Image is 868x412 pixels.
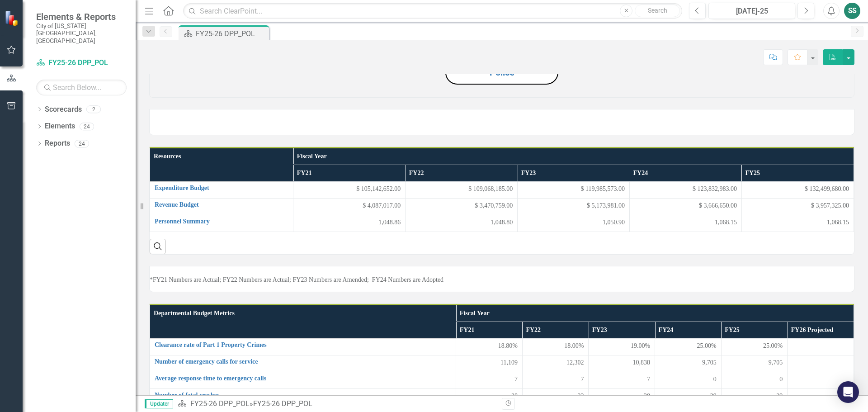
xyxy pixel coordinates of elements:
[150,338,456,355] td: Double-Click to Edit Right Click for Context Menu
[577,392,584,401] span: 22
[581,185,625,194] span: $ 119,985,573.00
[456,338,523,355] td: Double-Click to Edit
[518,215,630,232] td: Double-Click to Edit
[150,198,293,215] td: Double-Click to Edit Right Click for Context Menu
[406,181,518,198] td: Double-Click to Edit
[630,198,742,215] td: Double-Click to Edit
[788,372,854,388] td: Double-Click to Edit
[699,201,737,210] span: $ 3,666,650.00
[522,388,589,405] td: Double-Click to Edit
[36,58,127,68] a: FY25-26 DPP_POL
[710,392,717,401] span: 29
[655,388,722,405] td: Double-Click to Edit
[580,375,584,384] span: 7
[45,138,70,149] a: Reports
[837,381,859,403] div: Open Intercom Messenger
[564,341,584,350] span: 18.00%
[741,181,854,198] td: Double-Click to Edit
[45,104,82,115] a: Scorecards
[145,399,173,408] span: Updater
[844,3,860,19] button: SS
[500,358,518,367] span: 11,109
[522,372,589,388] td: Double-Click to Edit
[293,198,406,215] td: Double-Click to Edit
[155,392,451,398] a: Number of fatal crashes
[776,392,783,401] span: 29
[522,355,589,372] td: Double-Click to Edit
[36,80,127,95] input: Search Below...
[150,388,456,405] td: Double-Click to Edit Right Click for Context Menu
[456,355,523,372] td: Double-Click to Edit
[75,140,89,147] div: 24
[45,121,75,132] a: Elements
[150,372,456,388] td: Double-Click to Edit Right Click for Context Menu
[566,358,584,367] span: 12,302
[635,5,680,17] button: Search
[633,358,651,367] span: 10,838
[697,341,717,350] span: 25.00%
[155,218,288,225] a: Personnel Summary
[5,10,20,26] img: ClearPoint Strategy
[644,392,650,401] span: 28
[715,218,737,227] span: 1,068.15
[36,22,127,44] small: City of [US_STATE][GEOGRAPHIC_DATA], [GEOGRAPHIC_DATA]
[468,185,513,194] span: $ 109,068,185.00
[498,341,518,350] span: 18.80%
[805,185,849,194] span: $ 132,499,680.00
[630,215,742,232] td: Double-Click to Edit
[589,338,655,355] td: Double-Click to Edit
[86,105,101,113] div: 2
[155,358,451,365] a: Number of emergency calls for service
[293,215,406,232] td: Double-Click to Edit
[647,375,650,384] span: 7
[36,11,127,22] span: Elements & Reports
[363,201,401,210] span: $ 4,087,017.00
[155,341,451,348] a: Clearance rate of Part 1 Property Crimes
[655,338,722,355] td: Double-Click to Edit
[589,388,655,405] td: Double-Click to Edit
[511,392,518,401] span: 28
[406,198,518,215] td: Double-Click to Edit
[693,185,737,194] span: $ 123,832,983.00
[741,198,854,215] td: Double-Click to Edit
[150,275,854,284] p: *FY21 Numbers are Actual; FY22 Numbers are Actual; FY23 Numbers are Amended; FY24 Numbers are Ado...
[603,218,625,227] span: 1,050.90
[587,201,625,210] span: $ 5,173,981.00
[788,338,854,355] td: Double-Click to Edit
[721,355,788,372] td: Double-Click to Edit
[518,198,630,215] td: Double-Click to Edit
[631,341,650,350] span: 19.00%
[150,215,293,232] td: Double-Click to Edit Right Click for Context Menu
[589,372,655,388] td: Double-Click to Edit
[155,375,451,382] a: Average response time to emergency calls
[253,399,312,408] div: FY25-26 DPP_POL
[827,218,849,227] span: 1,068.15
[788,355,854,372] td: Double-Click to Edit
[630,181,742,198] td: Double-Click to Edit
[150,355,456,372] td: Double-Click to Edit Right Click for Context Menu
[721,388,788,405] td: Double-Click to Edit
[655,372,722,388] td: Double-Click to Edit
[763,341,783,350] span: 25.00%
[779,375,783,384] span: 0
[80,123,94,130] div: 24
[741,215,854,232] td: Double-Click to Edit
[178,399,495,409] div: »
[708,3,795,19] button: [DATE]-25
[183,3,682,19] input: Search ClearPoint...
[648,7,667,14] span: Search
[522,338,589,355] td: Double-Click to Edit
[293,181,406,198] td: Double-Click to Edit
[406,215,518,232] td: Double-Click to Edit
[514,375,518,384] span: 7
[713,375,717,384] span: 0
[788,388,854,405] td: Double-Click to Edit
[378,218,401,227] span: 1,048.86
[702,358,717,367] span: 9,705
[518,181,630,198] td: Double-Click to Edit
[190,399,250,408] a: FY25-26 DPP_POL
[721,372,788,388] td: Double-Click to Edit
[155,201,288,208] a: Revenue Budget
[721,338,788,355] td: Double-Click to Edit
